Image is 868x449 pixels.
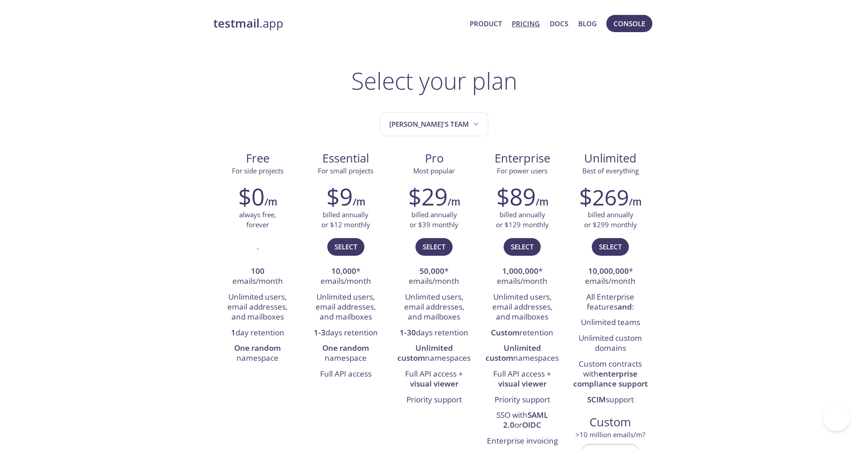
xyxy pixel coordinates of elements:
[232,166,283,175] span: For side projects
[321,210,370,229] p: billed annually or $12 monthly
[308,264,383,290] li: * emails/month
[536,194,548,210] h6: /m
[599,241,622,253] span: Select
[512,18,540,29] a: Pricing
[335,241,357,253] span: Select
[588,266,629,276] strong: 10,000,000
[629,194,642,210] h6: /m
[485,264,560,290] li: * emails/month
[498,378,547,389] strong: visual viewer
[576,430,645,439] span: > 10 million emails/m?
[396,290,471,325] li: Unlimited users, email addresses, and mailboxes
[327,238,364,255] button: Select
[448,194,460,210] h6: /m
[550,18,568,29] a: Docs
[485,392,560,408] li: Priority support
[503,410,548,430] strong: SAML 2.0
[592,182,629,212] span: 269
[485,290,560,325] li: Unlimited users, email addresses, and mailboxes
[396,392,471,408] li: Priority support
[574,415,647,430] span: Custom
[238,183,264,210] h2: $0
[397,343,453,363] strong: Unlimited custom
[485,341,560,367] li: namespaces
[592,238,629,255] button: Select
[220,264,295,290] li: emails/month
[485,325,560,341] li: retention
[389,118,481,130] span: [PERSON_NAME]'s team
[486,151,559,166] span: Enterprise
[309,151,382,166] span: Essential
[573,368,648,389] strong: enterprise compliance support
[251,266,264,276] strong: 100
[502,266,538,276] strong: 1,000,000
[497,166,547,175] span: For power users
[504,238,541,255] button: Select
[470,18,502,29] a: Product
[396,367,471,392] li: Full API access +
[408,183,448,210] h2: $29
[396,341,471,367] li: namespaces
[496,183,536,210] h2: $89
[400,327,416,338] strong: 1-30
[579,183,629,210] h2: $
[511,241,533,253] span: Select
[578,18,597,29] a: Blog
[573,315,648,330] li: Unlimited teams
[573,392,648,408] li: support
[308,290,383,325] li: Unlimited users, email addresses, and mailboxes
[234,343,281,353] strong: One random
[396,325,471,341] li: days retention
[308,341,383,367] li: namespace
[582,166,639,175] span: Best of everything
[396,264,471,290] li: * emails/month
[584,210,637,229] p: billed annually or $299 monthly
[413,166,455,175] span: Most popular
[213,16,462,31] a: testmail.app
[397,151,471,166] span: Pro
[485,408,560,434] li: SSO with or
[423,241,445,253] span: Select
[213,15,259,31] strong: testmail
[584,150,637,166] span: Unlimited
[380,112,488,136] button: Nemanja's team
[264,194,277,210] h6: /m
[353,194,365,210] h6: /m
[573,357,648,392] li: Custom contracts with
[221,151,294,166] span: Free
[573,264,648,290] li: * emails/month
[613,18,645,29] span: Console
[420,266,444,276] strong: 50,000
[308,367,383,382] li: Full API access
[308,325,383,341] li: days retention
[220,341,295,367] li: namespace
[318,166,373,175] span: For small projects
[322,343,369,353] strong: One random
[410,378,458,389] strong: visual viewer
[220,325,295,341] li: day retention
[410,210,458,229] p: billed annually or $39 monthly
[485,434,560,449] li: Enterprise invoicing
[326,183,353,210] h2: $9
[331,266,356,276] strong: 10,000
[573,290,648,315] li: All Enterprise features :
[587,394,606,405] strong: SCIM
[823,404,850,431] iframe: Help Scout Beacon - Open
[485,367,560,392] li: Full API access +
[415,238,453,255] button: Select
[486,343,541,363] strong: Unlimited custom
[618,301,632,312] strong: and
[606,15,652,32] button: Console
[231,327,236,338] strong: 1
[573,331,648,357] li: Unlimited custom domains
[220,290,295,325] li: Unlimited users, email addresses, and mailboxes
[522,420,541,430] strong: OIDC
[496,210,549,229] p: billed annually or $129 monthly
[239,210,276,229] p: always free, forever
[351,67,517,94] h1: Select your plan
[314,327,325,338] strong: 1-3
[491,327,519,338] strong: Custom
